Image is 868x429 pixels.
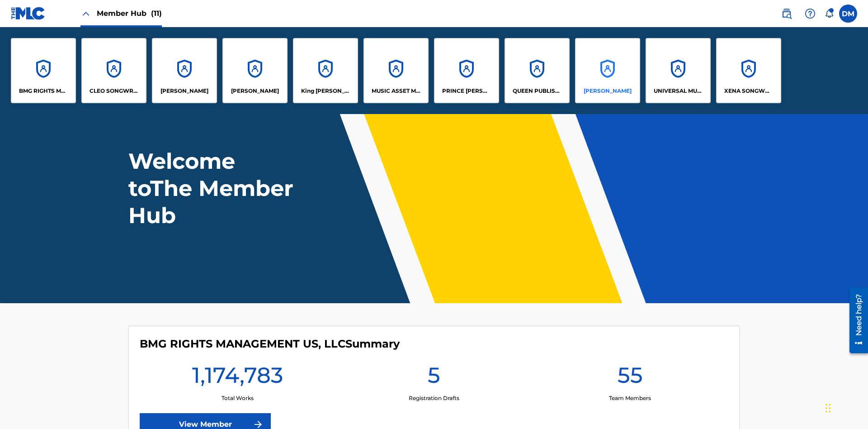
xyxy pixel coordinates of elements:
a: Public Search [778,5,796,23]
h1: 1,174,783 [192,362,283,394]
p: Team Members [609,394,651,402]
p: CLEO SONGWRITER [90,87,139,95]
a: AccountsQUEEN PUBLISHA [505,38,570,103]
h1: 5 [428,362,440,394]
p: EYAMA MCSINGER [231,87,279,95]
a: Accounts[PERSON_NAME] [152,38,217,103]
p: QUEEN PUBLISHA [513,87,562,95]
p: UNIVERSAL MUSIC PUB GROUP [654,87,703,95]
p: BMG RIGHTS MANAGEMENT US, LLC [19,87,68,95]
img: MLC Logo [11,7,46,20]
h4: BMG RIGHTS MANAGEMENT US, LLC [140,337,400,351]
p: ELVIS COSTELLO [160,87,208,95]
span: Member Hub [97,8,162,19]
p: Total Works [222,394,254,402]
iframe: Resource Center [843,284,868,358]
a: AccountsBMG RIGHTS MANAGEMENT US, LLC [11,38,76,103]
img: Close [80,8,91,19]
div: Help [801,5,819,23]
div: Notifications [825,9,834,18]
img: search [781,8,792,19]
p: King McTesterson [301,87,350,95]
h1: 55 [618,362,643,394]
p: RONALD MCTESTERSON [584,87,632,95]
p: MUSIC ASSET MANAGEMENT (MAM) [372,87,421,95]
p: Registration Drafts [409,394,459,402]
a: Accounts[PERSON_NAME] [575,38,640,103]
a: AccountsUNIVERSAL MUSIC PUB GROUP [646,38,711,103]
a: AccountsPRINCE [PERSON_NAME] [434,38,499,103]
span: (11) [151,9,162,18]
a: AccountsXENA SONGWRITER [716,38,781,103]
a: AccountsKing [PERSON_NAME] [293,38,358,103]
iframe: Chat Widget [823,386,868,429]
a: AccountsMUSIC ASSET MANAGEMENT (MAM) [363,38,429,103]
p: PRINCE MCTESTERSON [442,87,491,95]
h1: Welcome to The Member Hub [128,148,297,229]
div: User Menu [839,5,857,23]
a: AccountsCLEO SONGWRITER [81,38,146,103]
a: Accounts[PERSON_NAME] [222,38,288,103]
div: Drag [826,395,831,422]
p: XENA SONGWRITER [724,87,774,95]
img: help [805,8,816,19]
